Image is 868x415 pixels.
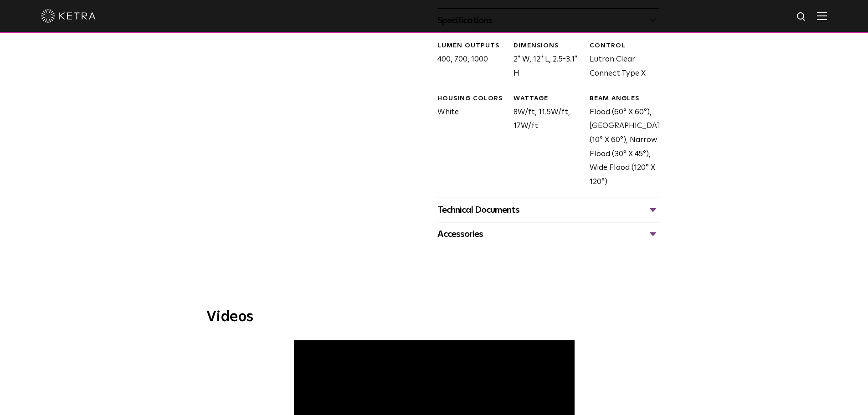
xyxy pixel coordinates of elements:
h3: Videos [206,310,662,324]
div: HOUSING COLORS [437,94,507,103]
div: Accessories [437,227,659,241]
div: Flood (60° X 60°), [GEOGRAPHIC_DATA] (10° X 60°), Narrow Flood (30° X 45°), Wide Flood (120° X 120°) [583,94,659,189]
div: 8W/ft, 11.5W/ft, 17W/ft [507,94,583,189]
div: CONTROL [590,41,659,51]
div: WATTAGE [514,94,583,103]
div: Lutron Clear Connect Type X [583,41,659,81]
div: BEAM ANGLES [590,94,659,103]
div: LUMEN OUTPUTS [437,41,507,51]
div: 400, 700, 1000 [431,41,507,81]
img: ketra-logo-2019-white [41,9,96,23]
img: search icon [796,11,807,23]
img: Hamburger%20Nav.svg [817,11,827,20]
div: White [431,94,507,189]
div: DIMENSIONS [514,41,583,51]
div: 2" W, 12" L, 2.5-3.1" H [507,41,583,81]
div: Technical Documents [437,203,659,217]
